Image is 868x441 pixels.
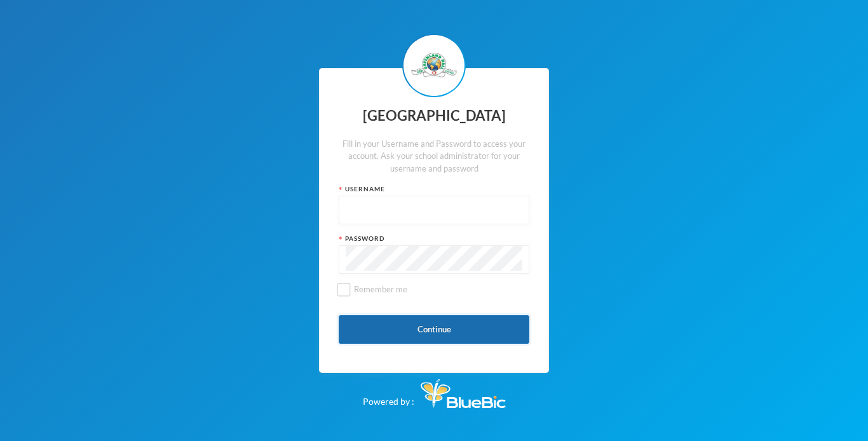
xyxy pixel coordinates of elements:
span: Remember me [349,284,412,294]
img: Bluebic [421,379,506,408]
div: Fill in your Username and Password to access your account. Ask your school administrator for your... [339,138,529,175]
div: Powered by : [363,373,506,408]
div: [GEOGRAPHIC_DATA] [339,104,529,128]
div: Password [339,234,529,243]
div: Username [339,184,529,194]
button: Continue [339,315,529,344]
